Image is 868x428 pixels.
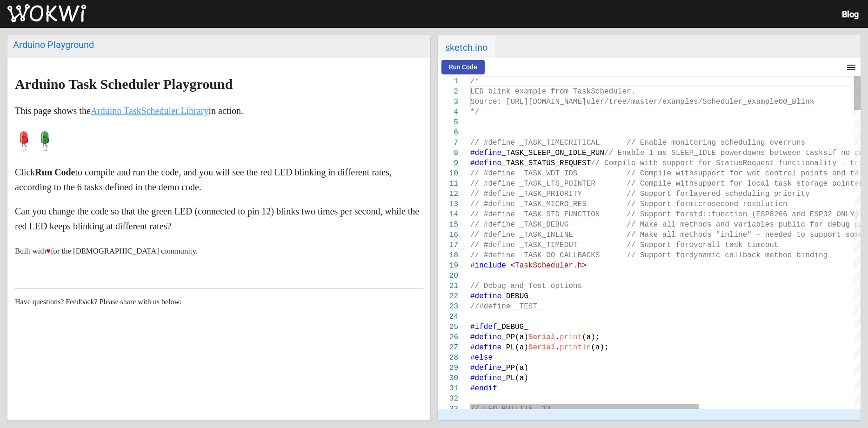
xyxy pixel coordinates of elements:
span: // Enable 1 ms SLEEP_IDLE powerdowns between tasks [604,149,828,157]
span: // #define _TASK_INLINE // Make all met [470,231,694,239]
span: #define [470,333,501,341]
span: // #define _TASK_TIMEOUT // Support for [470,241,689,249]
div: 1 [438,76,458,87]
span: #define [470,343,501,352]
span: oring scheduling overruns [694,139,805,147]
strong: Run Code [35,167,75,177]
div: 3 [438,97,458,107]
div: 2 [438,87,458,97]
span: Run Code [449,63,477,71]
p: Can you change the code so that the green LED (connected to pin 12) blinks two times per second, ... [15,204,423,234]
span: // Compile with support for StatusRequest function [591,159,814,167]
span: _PL(a) [501,374,528,382]
span: LED blink example from TaskScheduler. [470,87,635,96]
div: 26 [438,332,458,342]
span: #define [470,374,501,382]
span: Source: [URL][DOMAIN_NAME] [470,98,587,106]
a: Arduino TaskScheduler Library [91,106,209,116]
span: _PP(a) [501,333,528,341]
span: sketch.ino [438,35,495,58]
div: 16 [438,230,458,240]
div: 29 [438,363,458,373]
span: // #define _TASK_OO_CALLBACKS // Support for [470,251,689,260]
h2: Arduino Task Scheduler Playground [15,77,423,92]
div: 8 [438,148,458,158]
div: 7 [438,138,458,148]
span: uler/tree/master/examples/Scheduler_example00_Blin [587,98,810,106]
span: Serial [528,343,555,352]
span: layered scheduling priority [689,190,809,198]
span: // #define _TASK_LTS_POINTER // Compile with [470,180,694,188]
span: // #define _TASK_STD_FUNCTION // Support for [470,210,689,219]
div: 18 [438,250,458,261]
span: . [555,333,560,341]
span: _PP(a) [501,364,528,372]
span: < [510,261,515,270]
div: 13 [438,199,458,209]
span: _PL(a) [501,343,528,352]
span: Have questions? Feedback? Please share with us below: [15,298,182,306]
button: Run Code [441,60,485,74]
div: 27 [438,342,458,353]
div: 32 [438,394,458,404]
span: _DEBUG_ [497,323,528,331]
span: #else [470,354,493,362]
div: 23 [438,301,458,312]
span: TaskScheduler.h [515,261,582,270]
span: std::function (ESP8266 and ESP32 ONLY) [689,210,859,219]
span: // #define _TASK_DEBUG // Make all met [470,221,694,229]
div: Arduino Playground [13,39,425,50]
span: dynamic callback method binding [689,251,828,260]
span: _TASK_SLEEP_ON_IDLE_RUN [501,149,604,157]
span: . [555,343,560,352]
div: 6 [438,127,458,138]
span: #define [470,292,501,301]
span: print [560,333,582,341]
div: 25 [438,322,458,332]
div: 14 [438,209,458,220]
span: // Debug and Test options [470,282,582,290]
span: (a); [591,343,608,352]
div: 5 [438,117,458,127]
span: overall task timeout [689,241,778,249]
span: Serial [528,333,555,341]
img: Wokwi [7,4,86,23]
small: Built with for the [DEMOGRAPHIC_DATA] community. [15,247,198,255]
div: 22 [438,291,458,301]
span: #include [470,261,506,270]
p: This page shows the in action. [15,103,423,118]
span: #endif [470,384,497,393]
div: 11 [438,179,458,189]
div: 24 [438,312,458,322]
span: k [810,98,815,106]
div: 21 [438,281,458,291]
div: 30 [438,373,458,383]
span: _TASK_STATUS_REQUEST [501,159,591,167]
a: Blog [842,9,859,19]
mat-icon: menu [846,62,857,73]
div: 12 [438,189,458,199]
div: 19 [438,261,458,271]
span: #define [470,364,501,372]
span: // #define _TASK_MICRO_RES // Support for [470,200,689,208]
span: > [582,261,587,270]
span: //#define _TEST_ [470,302,542,311]
span: println [560,343,591,352]
div: 20 [438,271,458,281]
div: 4 [438,107,458,117]
div: 28 [438,353,458,363]
span: microsecond resolution [689,200,787,208]
span: // #define _TASK_PRIORITY // Support for [470,190,689,198]
div: 10 [438,168,458,179]
span: // #define _TASK_TIMECRITICAL // Enable monit [470,139,694,147]
div: 31 [438,383,458,394]
span: #ifdef [470,323,497,331]
span: #define [470,149,501,157]
div: 17 [438,240,458,250]
div: 33 [438,404,458,414]
span: support for local task storage pointer [694,180,863,188]
textarea: Editor content;Press Alt+F1 for Accessibility Options. [470,76,471,77]
span: _DEBUG_ [501,292,533,301]
span: (a); [582,333,600,341]
p: Click to compile and run the code, and you will see the red LED blinking in different rates, acco... [15,165,423,194]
